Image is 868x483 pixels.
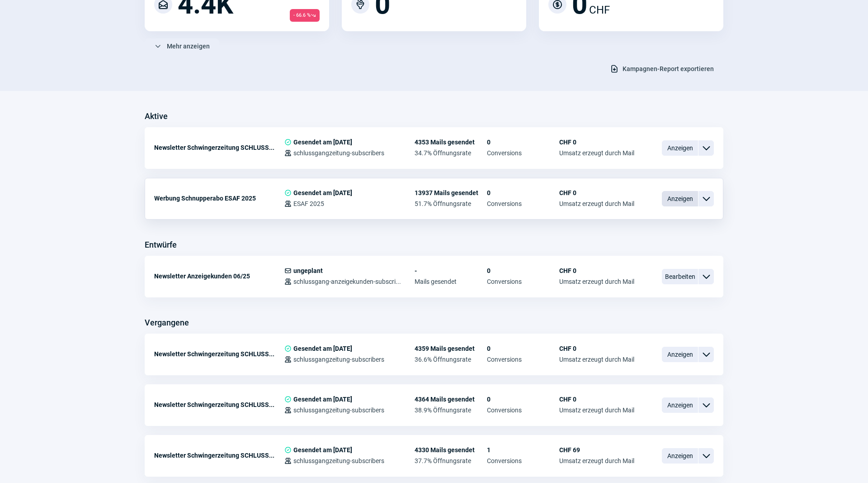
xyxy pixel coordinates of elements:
[293,356,384,363] span: schlussgangzeitung-subscribers
[662,448,698,464] span: Anzeigen
[293,139,352,146] span: Gesendet am [DATE]
[415,356,487,363] span: 36.6% Öffnungsrate
[145,238,177,252] h3: Entwürfe
[662,191,698,206] span: Anzeigen
[415,200,487,207] span: 51.7% Öffnungsrate
[415,446,487,454] span: 4330 Mails gesendet
[167,39,210,53] span: Mehr anzeigen
[487,446,559,454] span: 1
[487,457,559,464] span: Conversions
[293,457,384,464] span: schlussgangzeitung-subscribers
[487,149,559,157] span: Conversions
[559,200,634,207] span: Umsatz erzeugt durch Mail
[415,267,487,274] span: -
[559,406,634,414] span: Umsatz erzeugt durch Mail
[145,109,168,124] h3: Aktive
[559,149,634,157] span: Umsatz erzeugt durch Mail
[154,139,284,157] div: Newsletter Schwingerzeitung SCHLUSS...
[559,278,634,285] span: Umsatz erzeugt durch Mail
[487,345,559,352] span: 0
[487,406,559,414] span: Conversions
[487,356,559,363] span: Conversions
[145,38,219,54] button: Mehr anzeigen
[487,200,559,207] span: Conversions
[559,267,634,274] span: CHF 0
[662,397,698,413] span: Anzeigen
[293,149,384,157] span: schlussgangzeitung-subscribers
[559,139,634,146] span: CHF 0
[559,446,634,454] span: CHF 69
[293,396,352,403] span: Gesendet am [DATE]
[600,61,723,77] button: Kampagnen-Report exportieren
[154,345,284,363] div: Newsletter Schwingerzeitung SCHLUSS...
[623,62,714,76] span: Kampagnen-Report exportieren
[154,446,284,464] div: Newsletter Schwingerzeitung SCHLUSS...
[559,356,634,363] span: Umsatz erzeugt durch Mail
[559,457,634,464] span: Umsatz erzeugt durch Mail
[559,396,634,403] span: CHF 0
[293,446,352,454] span: Gesendet am [DATE]
[293,406,384,414] span: schlussgangzeitung-subscribers
[487,189,559,196] span: 0
[154,267,284,285] div: Newsletter Anzeigekunden 06/25
[293,189,352,196] span: Gesendet am [DATE]
[559,189,634,196] span: CHF 0
[293,267,323,274] span: ungeplant
[293,278,401,285] span: schlussgang-anzeigekunden-subscri...
[415,278,487,285] span: Mails gesendet
[293,345,352,352] span: Gesendet am [DATE]
[487,396,559,403] span: 0
[415,406,487,414] span: 38.9% Öffnungsrate
[154,396,284,414] div: Newsletter Schwingerzeitung SCHLUSS...
[290,9,320,22] span: - 66.6 %
[415,457,487,464] span: 37.7% Öffnungsrate
[415,396,487,403] span: 4364 Mails gesendet
[415,189,487,196] span: 13937 Mails gesendet
[662,140,698,156] span: Anzeigen
[487,267,559,274] span: 0
[154,189,284,207] div: Werbung Schnupperabo ESAF 2025
[589,2,610,18] span: CHF
[145,316,189,330] h3: Vergangene
[415,139,487,146] span: 4353 Mails gesendet
[662,269,698,284] span: Bearbeiten
[559,345,634,352] span: CHF 0
[293,200,324,207] span: ESAF 2025
[487,139,559,146] span: 0
[487,278,559,285] span: Conversions
[415,345,487,352] span: 4359 Mails gesendet
[662,347,698,362] span: Anzeigen
[415,149,487,157] span: 34.7% Öffnungsrate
